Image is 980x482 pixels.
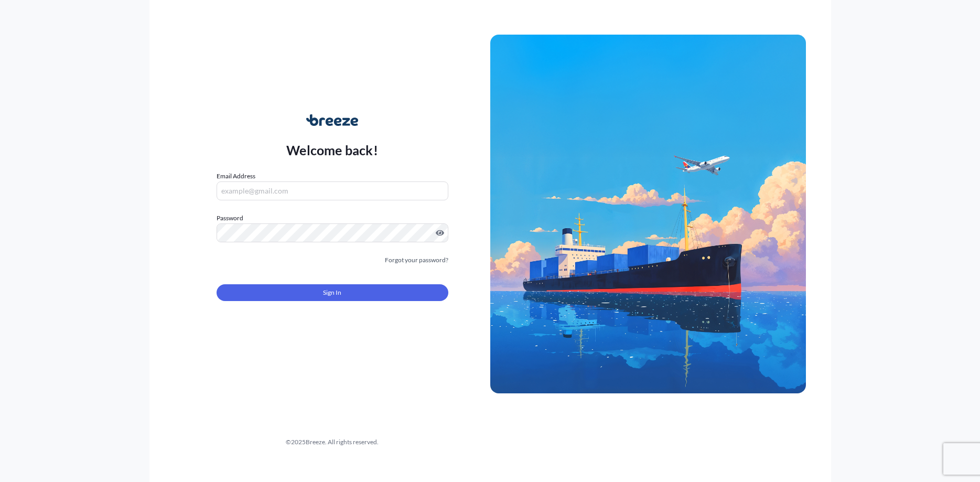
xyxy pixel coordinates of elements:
[323,287,341,298] span: Sign In
[490,35,806,393] img: Ship illustration
[217,213,448,223] label: Password
[436,229,444,237] button: Show password
[217,181,448,200] input: example@gmail.com
[385,255,448,265] a: Forgot your password?
[217,284,448,301] button: Sign In
[217,171,255,181] label: Email Address
[175,437,490,447] div: © 2025 Breeze. All rights reserved.
[286,142,378,158] p: Welcome back!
